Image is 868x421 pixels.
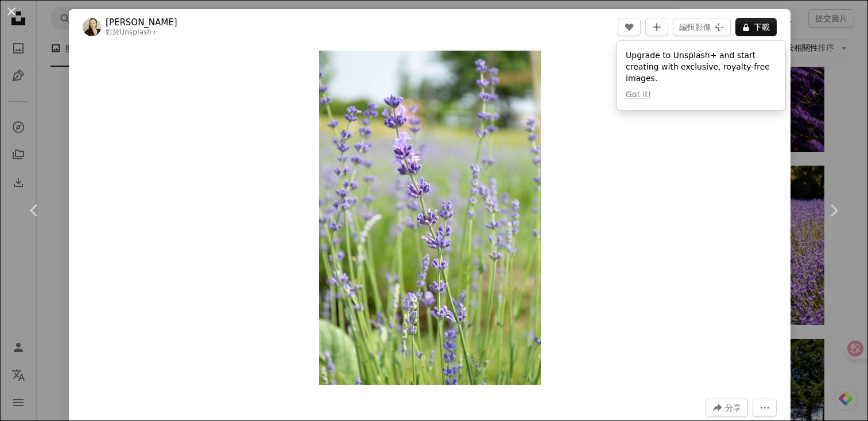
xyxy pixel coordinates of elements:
[754,22,770,32] font: 下載
[319,51,541,385] button: 放大此影像
[645,18,668,36] button: 加入收藏夾
[106,28,119,36] font: 對於
[119,28,157,36] a: Unsplash+
[725,403,741,412] font: 分享
[735,18,777,36] button: 下載
[106,17,177,28] a: [PERSON_NAME]
[617,41,785,110] div: Upgrade to Unsplash+ and start creating with exclusive, royalty-free images.
[706,399,748,417] button: 分享此圖片
[753,399,777,417] button: 更多操作
[106,17,177,28] font: [PERSON_NAME]
[626,89,651,101] button: Got it!
[618,18,641,36] button: 喜歡
[319,51,541,385] img: 田野裡的一束薰衣草花
[799,155,868,266] a: 下一個
[679,22,711,32] font: 編輯影像
[83,18,101,36] img: 前往 Nadine Primeau 的個人資料
[673,18,731,36] button: 編輯影像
